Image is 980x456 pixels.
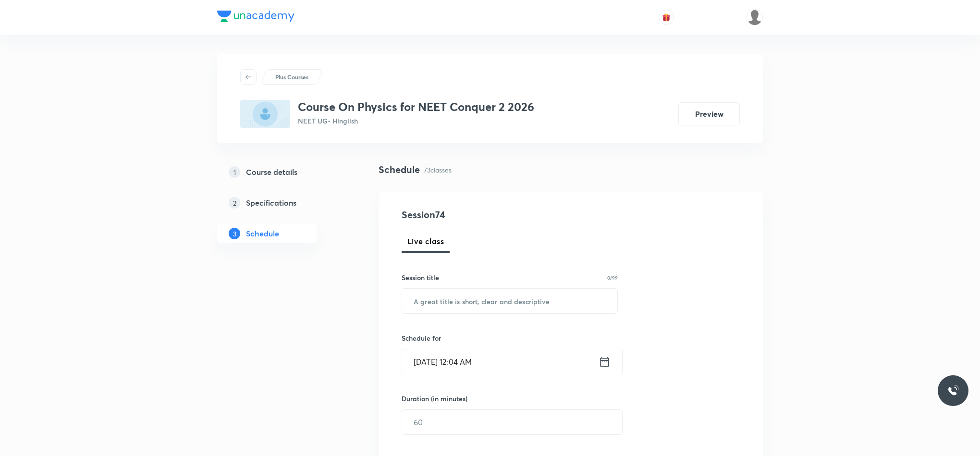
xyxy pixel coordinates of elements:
img: 830884EB-1C8E-4EE2-B266-423B7D736E9B_plus.png [240,100,290,128]
p: Plus Courses [275,73,308,81]
p: 0/99 [607,275,618,280]
img: Company Logo [217,11,294,22]
h6: Session title [402,272,439,283]
h5: Specifications [246,197,296,209]
p: 1 [229,166,240,178]
h5: Schedule [246,228,279,239]
input: A great title is short, clear and descriptive [402,289,617,313]
button: Preview [678,102,740,125]
p: 3 [229,228,240,239]
h4: Session 74 [402,208,577,222]
p: 73 classes [424,165,452,175]
h5: Course details [246,166,297,178]
h6: Schedule for [402,333,618,343]
p: NEET UG • Hinglish [298,116,534,126]
p: 2 [229,197,240,209]
input: 60 [402,410,622,434]
h6: Duration (in minutes) [402,394,467,404]
h4: Schedule [379,162,420,177]
h3: Course On Physics for NEET Conquer 2 2026 [298,100,534,114]
button: avatar [659,10,674,25]
img: avatar [662,13,671,22]
img: UNACADEMY [747,9,763,25]
a: 1Course details [217,162,348,182]
a: Company Logo [217,11,294,25]
a: 2Specifications [217,193,348,212]
img: ttu [947,385,959,396]
span: Live class [407,235,444,247]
